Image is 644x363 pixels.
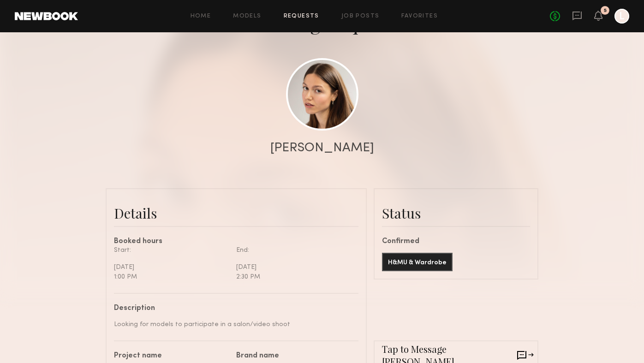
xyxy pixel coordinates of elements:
[236,262,352,272] div: [DATE]
[233,13,261,19] a: Models
[114,352,229,360] div: Project name
[382,204,530,222] div: Status
[236,245,352,255] div: End:
[114,238,358,245] div: Booked hours
[114,204,358,222] div: Details
[114,245,229,255] div: Start:
[236,352,352,360] div: Brand name
[191,13,211,19] a: Home
[270,142,374,155] div: [PERSON_NAME]
[382,253,453,271] button: H&MU & Wardrobe
[236,272,352,282] div: 2:30 PM
[604,8,607,13] div: 5
[284,13,319,19] a: Requests
[114,262,229,272] div: [DATE]
[401,13,438,19] a: Favorites
[614,9,629,24] a: L
[114,320,352,329] div: Looking for models to participate in a salon/video shoot
[114,305,352,312] div: Description
[341,13,380,19] a: Job Posts
[382,238,530,245] div: Confirmed
[114,272,229,282] div: 1:00 PM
